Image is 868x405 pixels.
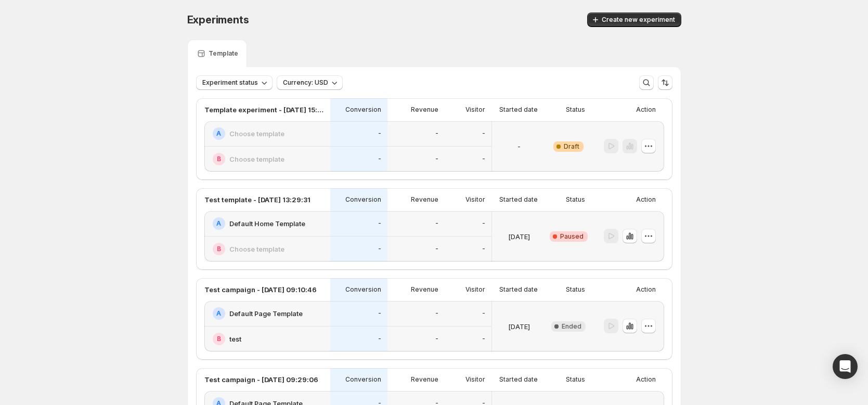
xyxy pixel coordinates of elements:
p: Conversion [345,195,381,204]
p: Action [636,195,656,204]
h2: test [229,334,241,344]
button: Experiment status [196,75,273,90]
p: Started date [499,285,538,294]
p: Started date [499,375,538,384]
p: Revenue [411,106,438,114]
p: - [482,335,485,343]
p: - [517,141,521,152]
h2: Default Page Template [229,308,303,319]
p: Revenue [411,375,438,384]
p: Template experiment - [DATE] 15:04:49 [204,104,324,115]
p: - [482,245,485,253]
p: Visitor [465,106,485,114]
p: - [435,155,438,163]
p: - [378,309,381,318]
p: Template [209,49,238,58]
p: Visitor [465,195,485,204]
span: Experiments [187,14,249,26]
h2: A [216,219,221,228]
p: - [435,219,438,228]
div: Open Intercom Messenger [833,354,858,379]
span: Paused [560,232,584,241]
p: - [378,335,381,343]
p: Started date [499,106,538,114]
p: Status [566,375,585,384]
p: - [435,129,438,138]
p: - [435,309,438,318]
p: - [378,245,381,253]
p: Test campaign - [DATE] 09:29:06 [204,374,318,385]
p: Status [566,195,585,204]
p: Action [636,106,656,114]
span: Create new experiment [602,16,675,24]
h2: Choose template [229,154,284,164]
h2: Choose template [229,244,284,254]
span: Draft [564,142,579,151]
p: - [435,245,438,253]
p: - [378,219,381,228]
p: Action [636,285,656,294]
p: - [378,129,381,138]
p: - [482,309,485,318]
p: - [482,155,485,163]
p: [DATE] [508,231,530,242]
p: Conversion [345,285,381,294]
span: Ended [562,322,581,331]
p: Revenue [411,195,438,204]
h2: Default Home Template [229,218,305,229]
p: Test campaign - [DATE] 09:10:46 [204,284,317,295]
p: Revenue [411,285,438,294]
span: Experiment status [202,79,258,87]
h2: A [216,129,221,138]
p: Status [566,285,585,294]
p: - [378,155,381,163]
button: Sort the results [658,75,672,90]
p: Started date [499,195,538,204]
h2: A [216,309,221,318]
button: Create new experiment [587,12,681,27]
p: - [482,129,485,138]
p: Conversion [345,375,381,384]
p: Test template - [DATE] 13:29:31 [204,194,310,205]
button: Currency: USD [277,75,343,90]
h2: Choose template [229,128,284,139]
h2: B [217,335,221,343]
p: Visitor [465,375,485,384]
span: Currency: USD [283,79,328,87]
p: - [435,335,438,343]
p: Action [636,375,656,384]
p: Visitor [465,285,485,294]
h2: B [217,245,221,253]
p: [DATE] [508,321,530,332]
p: Conversion [345,106,381,114]
p: - [482,219,485,228]
p: Status [566,106,585,114]
h2: B [217,155,221,163]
